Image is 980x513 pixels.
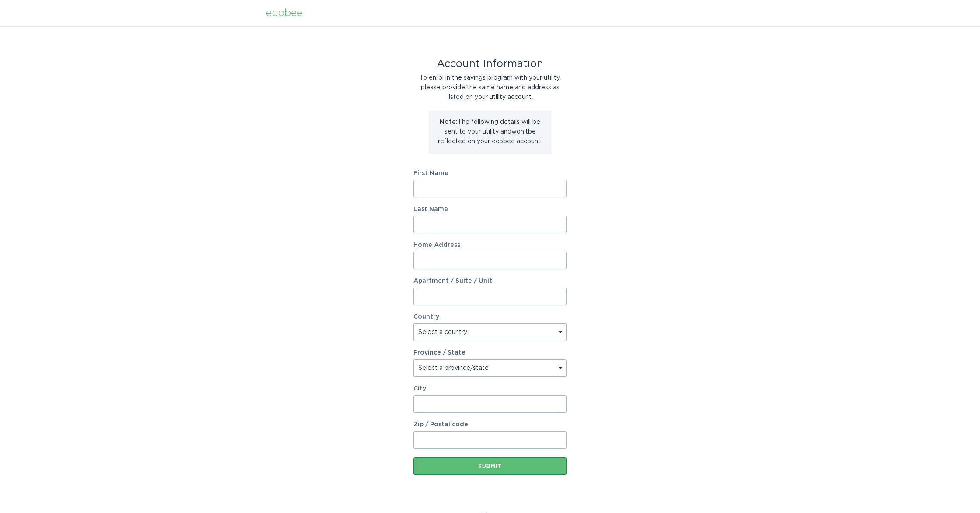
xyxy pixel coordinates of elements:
label: Apartment / Suite / Unit [413,278,567,284]
button: Submit [413,457,567,475]
label: Province / State [413,350,465,356]
div: To enrol in the savings program with your utility, please provide the same name and address as li... [413,73,567,102]
label: Last Name [413,206,567,212]
div: ecobee [266,8,302,18]
label: City [413,386,567,392]
strong: Note: [440,119,458,125]
label: First Name [413,170,567,176]
p: The following details will be sent to your utility and won't be reflected on your ecobee account. [435,117,545,146]
div: Submit [418,464,562,469]
label: Zip / Postal code [413,422,567,428]
div: Account Information [413,59,567,69]
label: Home Address [413,242,567,248]
label: Country [413,314,439,320]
